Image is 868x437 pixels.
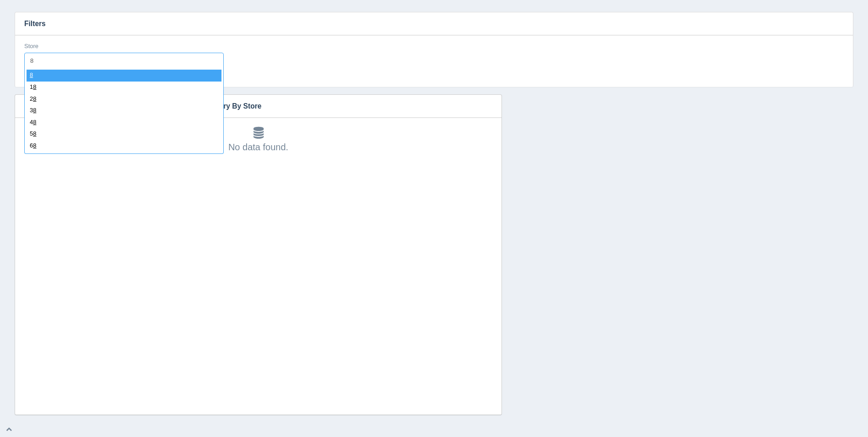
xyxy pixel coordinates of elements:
[27,93,221,105] div: 2
[33,119,36,126] span: 8
[27,82,221,93] div: 1
[33,83,36,90] span: 8
[27,117,221,129] div: 4
[27,105,221,117] div: 3
[30,71,33,78] span: 8
[33,142,36,149] span: 8
[33,130,36,137] span: 8
[33,95,36,102] span: 8
[27,128,221,140] div: 5
[33,107,36,114] span: 8
[27,140,221,152] div: 6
